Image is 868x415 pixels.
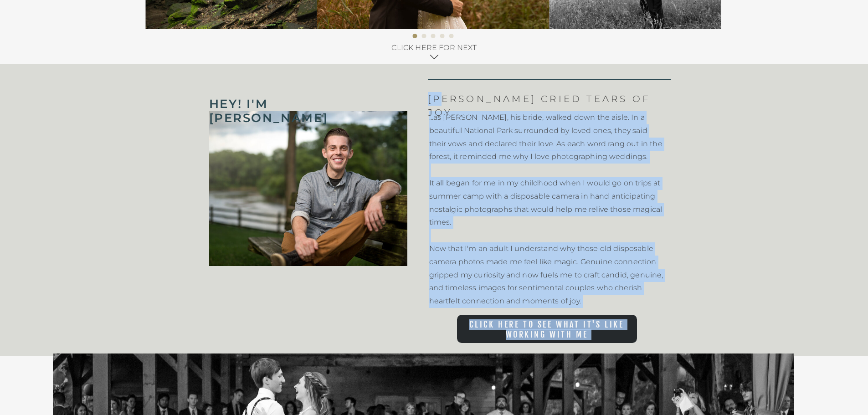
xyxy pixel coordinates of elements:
[429,111,664,309] p: ...as [PERSON_NAME], his bride, walked down the aisle. In a beautiful National Park surrounded by...
[209,97,338,111] h2: HEY! I'M [PERSON_NAME]
[389,41,480,52] a: CLICK HERE FOR NEXT
[431,34,436,38] li: Page dot 3
[422,34,426,38] li: Page dot 2
[449,34,454,38] li: Page dot 5
[413,34,417,38] li: Page dot 1
[428,92,668,119] h2: [PERSON_NAME] cried tears of joy...
[440,34,445,38] li: Page dot 4
[457,320,637,330] a: CLICK HERE to see what it's like working with me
